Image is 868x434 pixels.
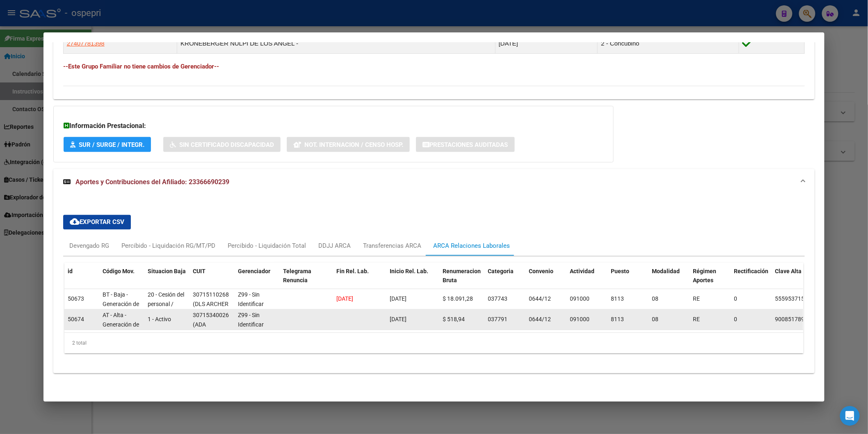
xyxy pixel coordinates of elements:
datatable-header-cell: Puesto [608,263,649,299]
span: 08 [652,296,659,302]
span: 8113 [611,316,624,323]
span: Régimen Aportes [693,268,717,284]
span: Not. Internacion / Censo Hosp. [304,141,403,148]
datatable-header-cell: Rectificación [731,263,772,299]
div: DDJJ ARCA [318,242,351,251]
span: 0644/12 [529,296,551,302]
span: Aportes y Contribuciones del Afiliado: 23366690239 [75,178,229,186]
span: 037791 [488,316,508,323]
span: RE [693,296,700,302]
datatable-header-cell: Fin Rel. Lab. [333,263,386,299]
td: KRONEBERGER NULPI DE LOS ANGEL - [177,33,496,53]
span: 0644/12 [529,316,551,323]
span: Exportar CSV [70,219,124,226]
div: Percibido - Liquidación RG/MT/PD [121,242,215,251]
span: Renumeracion Bruta [443,268,481,284]
td: 2 - Concubino [598,33,739,53]
span: 20 - Cesión del personal / ART.229 - LCT [148,292,184,317]
span: Actividad [570,268,595,275]
span: Modalidad [652,268,680,275]
datatable-header-cell: Régimen Aportes [690,263,731,299]
span: Puesto [611,268,630,275]
span: Z99 - Sin Identificar [238,292,264,308]
div: 30715340026 [193,311,229,320]
datatable-header-cell: id [64,263,99,299]
span: Fin Rel. Lab. [336,268,369,275]
datatable-header-cell: Categoria [485,263,526,299]
datatable-header-cell: Convenio [526,263,567,299]
span: Gerenciador [238,268,270,275]
datatable-header-cell: Gerenciador [235,263,280,299]
datatable-header-cell: Situacion Baja [144,263,190,299]
span: 08 [652,316,659,323]
span: Clave Alta [775,268,802,275]
button: Sin Certificado Discapacidad [163,137,281,152]
td: [DATE] [495,33,598,53]
span: Rectificación [734,268,769,275]
span: 90085178962302267559 [775,316,841,323]
span: $ 518,94 [443,316,465,323]
span: $ 18.091,28 [443,296,473,302]
span: Z99 - Sin Identificar [238,312,264,328]
span: Situacion Baja [148,268,186,275]
button: Prestaciones Auditadas [416,137,515,152]
datatable-header-cell: CUIT [190,263,235,299]
span: [DATE] [390,316,407,323]
span: 27407781398 [67,40,105,47]
mat-icon: cloud_download [70,217,80,227]
span: 8113 [611,296,624,302]
datatable-header-cell: Código Mov. [99,263,144,299]
span: Sin Certificado Discapacidad [179,141,274,148]
span: 50674 [68,316,84,323]
datatable-header-cell: Renumeracion Bruta [440,263,485,299]
mat-expansion-panel-header: Aportes y Contribuciones del Afiliado: 23366690239 [53,169,815,195]
span: Telegrama Renuncia [283,268,311,284]
div: 2 total [64,333,804,354]
datatable-header-cell: Inicio Rel. Lab. [386,263,440,299]
span: AT - Alta - Generación de clave [103,312,139,338]
h3: Información Prestacional: [64,121,603,131]
span: 0 [734,296,738,302]
span: CUIT [193,268,206,275]
span: 091000 [570,316,590,323]
span: id [68,268,73,275]
span: 1 - Activo [148,316,171,323]
span: 091000 [570,296,590,302]
span: 55595371544281505892 [775,296,841,302]
div: 30715110268 [193,290,229,300]
button: SUR / SURGE / INTEGR. [64,137,151,152]
span: Convenio [529,268,554,275]
span: [DATE] [390,296,407,302]
span: (ADA ARGENTINA S.R.L) [193,322,224,347]
span: 50673 [68,296,84,302]
div: ARCA Relaciones Laborales [434,242,510,251]
div: Open Intercom Messenger [840,406,860,426]
span: BT - Baja - Generación de Clave [103,292,139,317]
span: (DLS ARCHER LTD S.A.) [193,301,228,317]
span: Código Mov. [103,268,135,275]
span: Categoria [488,268,514,275]
button: Exportar CSV [63,215,131,230]
div: Percibido - Liquidación Total [228,242,306,251]
span: 037743 [488,296,508,302]
span: 0 [734,316,738,323]
div: Transferencias ARCA [363,242,421,251]
h4: --Este Grupo Familiar no tiene cambios de Gerenciador-- [63,62,805,71]
span: [DATE] [336,296,353,302]
div: Devengado RG [69,242,109,251]
button: Not. Internacion / Censo Hosp. [287,137,410,152]
span: RE [693,316,700,323]
span: Inicio Rel. Lab. [390,268,428,275]
datatable-header-cell: Clave Alta [772,263,854,299]
datatable-header-cell: Modalidad [649,263,690,299]
span: SUR / SURGE / INTEGR. [79,141,144,148]
datatable-header-cell: Actividad [567,263,608,299]
datatable-header-cell: Telegrama Renuncia [280,263,333,299]
span: Prestaciones Auditadas [429,141,508,148]
div: Aportes y Contribuciones del Afiliado: 23366690239 [53,195,815,373]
